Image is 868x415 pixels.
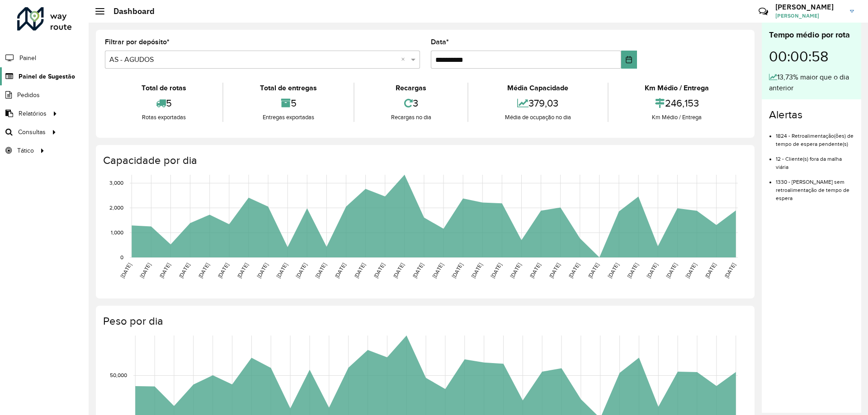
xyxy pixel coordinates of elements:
div: Km Médio / Entrega [611,83,743,93]
text: [DATE] [587,262,600,279]
span: Painel de Sugestão [19,72,75,81]
text: [DATE] [704,262,717,279]
button: Choose Date [621,51,637,69]
text: [DATE] [373,262,386,279]
span: Consultas [18,127,46,137]
div: 00:00:58 [769,41,854,72]
text: [DATE] [236,262,249,279]
div: Total de rotas [107,83,220,93]
text: [DATE] [119,262,132,279]
li: 12 - Cliente(s) fora da malha viária [776,148,854,171]
text: [DATE] [470,262,483,279]
div: 379,03 [471,93,605,113]
div: Média Capacidade [471,83,605,93]
text: [DATE] [178,262,191,279]
text: 0 [120,254,123,260]
text: [DATE] [197,262,210,279]
div: Tempo médio por rota [769,29,854,41]
text: [DATE] [684,262,698,279]
div: Entregas exportadas [226,113,351,122]
div: Rotas exportadas [107,113,220,122]
span: Tático [17,146,34,155]
text: [DATE] [256,262,269,279]
text: [DATE] [509,262,522,279]
h4: Capacidade por dia [103,154,745,167]
text: [DATE] [528,262,542,279]
div: Recargas no dia [357,113,465,122]
span: Relatórios [19,109,47,118]
text: 3,000 [109,180,123,186]
span: Painel [19,53,36,63]
text: [DATE] [295,262,308,279]
h4: Peso por dia [103,315,745,328]
text: [DATE] [217,262,230,279]
li: 1330 - [PERSON_NAME] sem retroalimentação de tempo de espera [776,171,854,202]
text: [DATE] [451,262,464,279]
a: Contato Rápido [754,2,773,21]
div: Recargas [357,83,465,93]
div: 5 [107,93,220,113]
text: [DATE] [314,262,327,279]
div: Total de entregas [226,83,351,93]
text: [DATE] [392,262,405,279]
text: [DATE] [567,262,580,279]
text: [DATE] [158,262,171,279]
div: 3 [357,93,465,113]
h2: Dashboard [104,6,155,16]
text: [DATE] [607,262,620,279]
label: Filtrar por depósito [105,37,170,47]
div: 5 [226,93,351,113]
text: [DATE] [626,262,639,279]
text: [DATE] [139,262,152,279]
text: [DATE] [490,262,503,279]
text: [DATE] [334,262,347,279]
span: [PERSON_NAME] [775,12,843,20]
text: [DATE] [548,262,561,279]
text: [DATE] [665,262,678,279]
text: [DATE] [431,262,444,279]
div: 246,153 [611,93,743,113]
text: 2,000 [109,205,123,210]
li: 1824 - Retroalimentação(ões) de tempo de espera pendente(s) [776,125,854,148]
h3: [PERSON_NAME] [775,3,843,11]
span: Pedidos [17,90,40,100]
label: Data [431,37,449,47]
h4: Alertas [769,108,854,121]
text: [DATE] [275,262,288,279]
text: [DATE] [353,262,366,279]
div: Média de ocupação no dia [471,113,605,122]
span: Clear all [401,54,409,65]
div: 13,73% maior que o dia anterior [769,72,854,93]
text: 50,000 [110,373,127,378]
div: Km Médio / Entrega [611,113,743,122]
text: [DATE] [411,262,425,279]
text: [DATE] [646,262,659,279]
text: 1,000 [111,229,123,235]
text: [DATE] [723,262,736,279]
